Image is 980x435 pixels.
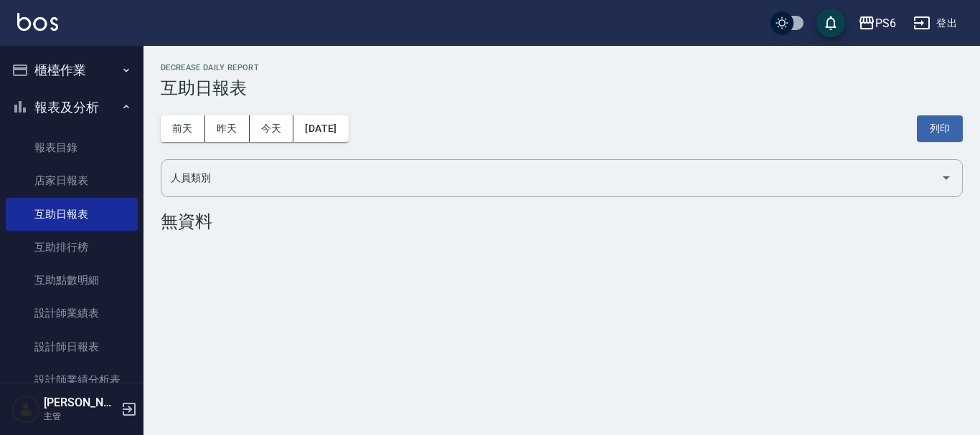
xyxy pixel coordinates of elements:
[917,115,963,142] button: 列印
[161,78,963,98] h3: 互助日報表
[167,166,935,191] input: 人員名稱
[6,363,138,396] a: 設計師業績分析表
[44,410,117,423] p: 主管
[11,395,40,424] img: Person
[17,13,58,31] img: Logo
[816,9,845,37] button: save
[6,52,138,89] button: 櫃檯作業
[6,231,138,264] a: 互助排行榜
[6,297,138,330] a: 設計師業績表
[6,198,138,231] a: 互助日報表
[161,115,205,142] button: 前天
[935,166,958,189] button: Open
[6,164,138,197] a: 店家日報表
[161,211,963,231] div: 無資料
[205,115,250,142] button: 昨天
[250,115,294,142] button: 今天
[44,396,117,410] h5: [PERSON_NAME]
[6,131,138,164] a: 報表目錄
[293,115,348,142] button: [DATE]
[161,63,963,72] h2: Decrease Daily Report
[6,264,138,297] a: 互助點數明細
[852,9,902,38] button: PS6
[6,330,138,363] a: 設計師日報表
[6,89,138,126] button: 報表及分析
[875,14,896,32] div: PS6
[908,10,963,37] button: 登出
